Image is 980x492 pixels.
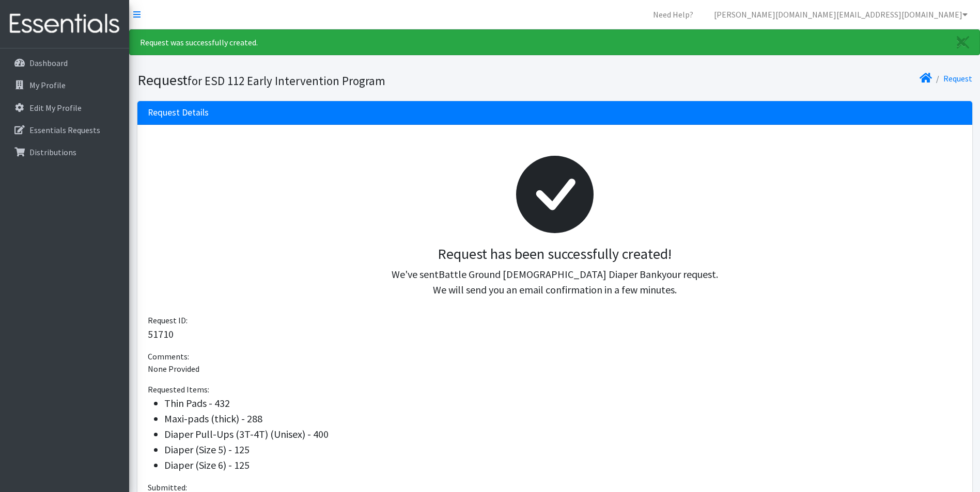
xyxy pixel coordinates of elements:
[156,245,954,263] h3: Request has been successfully created!
[706,4,976,25] a: [PERSON_NAME][DOMAIN_NAME][EMAIL_ADDRESS][DOMAIN_NAME]
[164,427,962,442] li: Diaper Pull-Ups (3T-4T) (Unisex) - 400
[4,120,125,140] a: Essentials Requests
[148,326,962,342] p: 51710
[156,267,954,298] p: We've sent your request. We will send you an email confirmation in a few minutes.
[129,29,980,55] div: Request was successfully created.
[4,53,125,73] a: Dashboard
[148,107,209,118] h3: Request Details
[164,457,962,473] li: Diaper (Size 6) - 125
[148,364,199,374] span: None Provided
[137,71,551,89] h1: Request
[164,442,962,457] li: Diaper (Size 5) - 125
[148,315,188,325] span: Request ID:
[4,142,125,162] a: Distributions
[29,58,68,68] p: Dashboard
[439,268,662,281] span: Battle Ground [DEMOGRAPHIC_DATA] Diaper Bank
[645,4,702,25] a: Need Help?
[148,384,209,395] span: Requested Items:
[943,73,972,84] a: Request
[188,73,385,88] small: for ESD 112 Early Intervention Program
[4,75,125,95] a: My Profile
[148,351,189,362] span: Comments:
[29,103,82,113] p: Edit My Profile
[29,147,76,157] p: Distributions
[164,396,962,411] li: Thin Pads - 432
[29,80,66,90] p: My Profile
[164,411,962,427] li: Maxi-pads (thick) - 288
[29,125,100,135] p: Essentials Requests
[4,97,125,118] a: Edit My Profile
[4,7,125,41] img: HumanEssentials
[946,30,979,55] a: Close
